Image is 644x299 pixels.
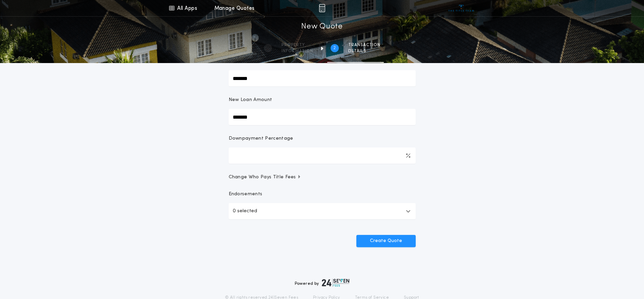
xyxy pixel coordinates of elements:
[229,191,416,198] p: Endorsements
[333,45,336,51] h2: 2
[233,207,257,215] p: 0 selected
[282,42,313,48] span: Property
[322,279,350,287] img: logo
[301,21,342,32] h1: New Quote
[295,279,350,287] div: Powered by
[319,4,325,12] img: img
[282,48,313,54] span: information
[348,48,380,54] span: details
[229,109,416,125] input: New Loan Amount
[229,203,416,219] button: 0 selected
[348,42,380,48] span: Transaction
[229,174,302,181] span: Change Who Pays Title Fees
[229,147,416,164] input: Downpayment Percentage
[229,97,272,103] p: New Loan Amount
[229,174,416,181] button: Change Who Pays Title Fees
[229,135,293,142] p: Downpayment Percentage
[229,70,416,86] input: Sale Price
[356,235,416,247] button: Create Quote
[449,5,474,12] img: vs-icon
